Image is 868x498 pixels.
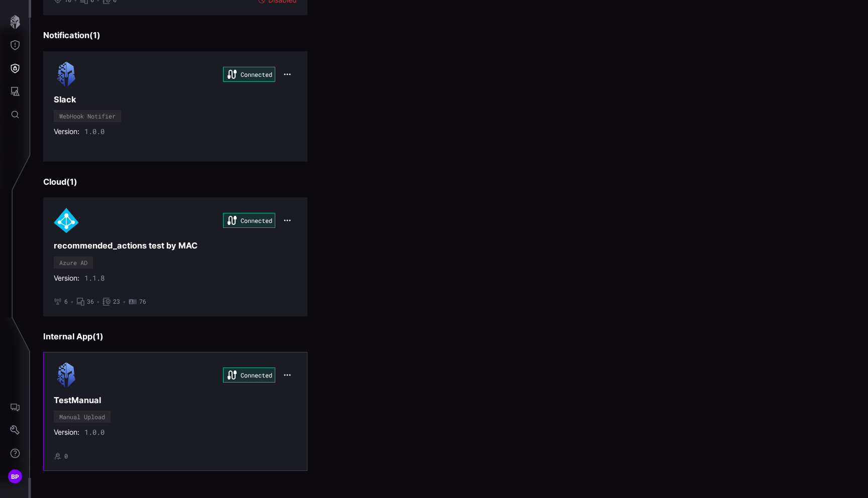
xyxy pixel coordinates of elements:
span: 36 [87,298,94,306]
span: 76 [139,298,146,306]
span: 23 [113,298,120,306]
span: BP [11,471,20,482]
h3: Internal App ( 1 ) [43,331,856,342]
img: Manual Upload [54,362,79,388]
img: Azure AD [54,208,79,233]
div: Manual Upload [59,414,105,420]
span: 1.1.8 [84,274,104,283]
span: • [123,298,126,306]
span: • [70,298,74,306]
span: 0 [64,452,68,460]
h3: Cloud ( 1 ) [43,177,856,187]
img: WebHook Notifier [54,62,79,87]
span: Version: [54,428,79,437]
span: Version: [54,274,79,283]
span: • [96,298,100,306]
div: WebHook Notifier [59,113,116,119]
button: BP [1,465,30,488]
span: Version: [54,127,79,136]
span: 1.0.0 [84,127,104,136]
div: Connected [223,367,275,383]
h3: Slack [54,94,297,105]
div: Connected [223,213,275,228]
h3: TestManual [54,395,297,406]
h3: recommended_actions test by MAC [54,240,297,251]
span: 6 [64,298,68,306]
span: 1.0.0 [84,428,104,437]
div: Azure AD [59,260,87,266]
h3: Notification ( 1 ) [43,30,856,41]
div: Connected [223,67,275,82]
